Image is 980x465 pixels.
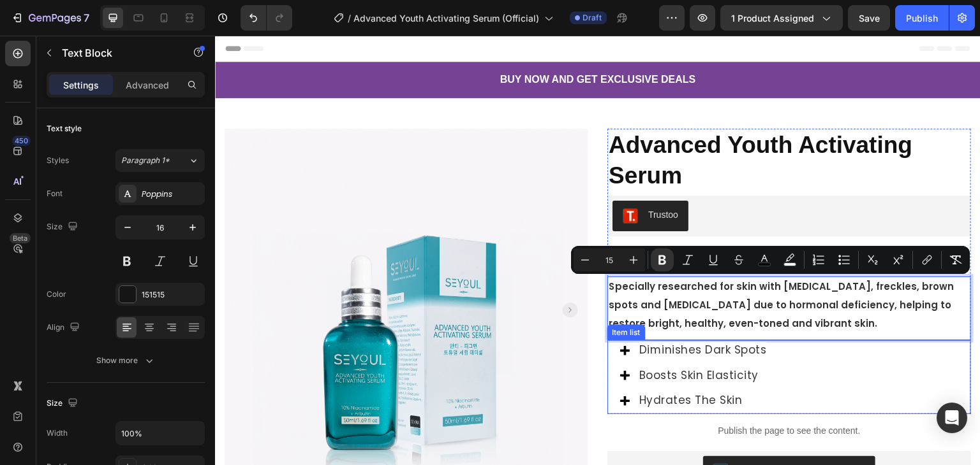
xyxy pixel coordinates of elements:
[5,5,95,31] button: 7
[96,354,156,367] div: Show more
[433,173,463,186] div: Trustoo
[115,149,205,172] button: Paragraph 1*
[498,428,514,443] img: COGWoM-s-4MDEAE=.png
[353,11,539,25] span: Advanced Youth Activating Serum (Official)
[424,357,528,372] span: hydrates the skin
[241,5,292,31] div: Undo/Redo
[47,289,66,300] div: Color
[468,207,542,234] div: ₱750.00
[906,11,938,25] div: Publish
[47,349,205,372] button: Show more
[12,136,31,146] div: 450
[121,155,170,166] span: Paragraph 1*
[392,389,756,402] p: Publish the page to see the content.
[720,5,843,31] button: 1 product assigned
[392,93,756,157] h1: Advanced Youth Activating Serum
[62,45,170,61] p: Text Block
[424,306,552,322] span: diminishes dark spots
[488,420,660,451] button: Koala Bundle Quantity Discount
[47,319,82,336] div: Align
[126,78,169,92] p: Advanced
[47,395,80,412] div: Size
[524,428,650,441] div: Koala Bundle Quantity Discount
[731,11,814,25] span: 1 product assigned
[47,188,63,199] div: Font
[47,427,68,439] div: Width
[47,218,80,236] div: Size
[285,38,481,49] strong: BUY NOW AND GET EXCLUSIVE DEALS
[394,244,739,294] strong: Specially researched for skin with [MEDICAL_DATA], freckles, brown spots and [MEDICAL_DATA] due t...
[142,289,202,301] div: 151515
[895,5,949,31] button: Publish
[47,123,82,134] div: Text style
[859,13,880,24] span: Save
[408,173,423,188] img: Trustoo.png
[47,155,69,166] div: Styles
[937,403,967,433] div: Open Intercom Messenger
[84,10,89,25] p: 7
[848,5,890,31] button: Save
[116,422,204,445] input: Auto
[348,11,351,25] span: /
[392,241,756,298] div: Rich Text Editor. Editing area: main
[397,165,473,196] button: Trustoo
[583,12,602,24] span: Draft
[395,291,428,303] div: Item list
[397,217,458,224] p: No compare price
[142,189,202,200] div: Poppins
[348,267,363,282] button: Carousel Next Arrow
[571,246,970,274] div: Editor contextual toolbar
[10,233,31,243] div: Beta
[424,332,544,347] span: boosts skin elasticity
[63,78,99,92] p: Settings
